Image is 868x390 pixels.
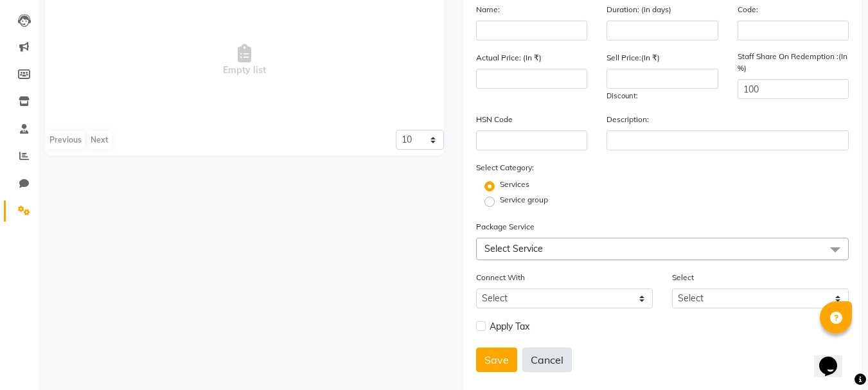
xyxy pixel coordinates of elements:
[607,91,638,100] span: Discount:
[500,194,548,206] label: Service group
[814,339,855,377] iframe: chat widget
[476,52,542,64] label: Actual Price: (In ₹)
[607,4,671,15] label: Duration: (in days)
[738,4,758,15] label: Code:
[738,51,849,74] label: Staff Share On Redemption :(In %)
[476,272,525,283] label: Connect With
[476,114,513,125] label: HSN Code
[476,162,534,173] label: Select Category:
[476,221,535,233] label: Package Service
[522,348,572,372] button: Cancel
[607,52,660,64] label: Sell Price:(In ₹)
[500,179,529,190] label: Services
[607,114,649,125] label: Description:
[476,348,517,372] button: Save
[490,320,529,333] span: Apply Tax
[476,4,500,15] label: Name:
[484,243,543,254] span: Select Service
[672,272,694,283] label: Select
